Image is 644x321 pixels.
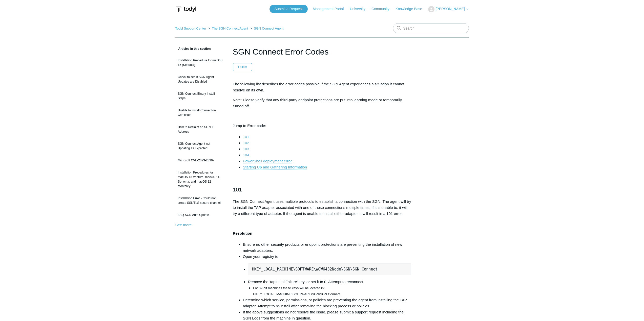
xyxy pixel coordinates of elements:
a: Submit a Request [269,5,308,13]
a: Management Portal [313,6,349,12]
li: The SGN Connect Agent [207,27,249,30]
p: The following list describes the error codes possible if the SGN Agent experiences a situation it... [233,81,411,93]
h1: SGN Connect Error Codes [233,46,411,58]
a: 103 [243,147,249,151]
p: Jump to Error code: [233,123,411,129]
strong: Resolution [233,231,253,235]
span: [PERSON_NAME] [435,7,465,11]
span: For 32-bit machines these keys will be located in: HKEY_LOCAL_MACHINE\SOFTWARE\SGN\SGN Connect [253,286,340,296]
a: SGN Connect Binary Install Steps [175,89,225,103]
input: Search [393,23,469,33]
a: 104 [243,153,249,157]
a: FAQ-SGN Auto Update [175,210,225,220]
a: Installation Procedures for macOS 13 Ventura, macOS 14 Sonoma, and macOS 12 Monterey [175,168,225,191]
li: Ensure no other security products or endpoint protections are preventing the installation of new ... [243,241,411,254]
p: Note: Please verify that any third-party endpoint protections are put into learning mode or tempo... [233,97,411,109]
a: University [350,6,370,12]
p: The SGN Connect Agent uses multiple protocols to establish a connection with the SGN. The agent w... [233,199,411,217]
a: How to Reclaim an SGN IP Address [175,122,225,136]
a: The SGN Connect Agent [212,27,248,30]
a: Community [371,6,394,12]
li: Remove the 'tapInstallFailure' key, or set it to 0. Attempt to reconnect. [248,279,411,297]
li: Todyl Support Center [175,27,207,30]
a: 101 [243,135,249,139]
a: PowerShell deployment error [243,159,292,163]
a: Check to see if SGN Agent Updates are Disabled [175,72,225,86]
a: Installation Error - Could not create SSL/TLS secure channel [175,193,225,208]
a: Todyl Support Center [175,27,206,30]
li: Open your registry to [243,254,411,297]
span: Articles in this section [175,47,211,51]
a: Installation Procedure for macOS 15 (Sequoia) [175,56,225,70]
a: Knowledge Base [396,6,427,12]
img: Todyl Support Center Help Center home page [175,5,197,14]
pre: HKEY_LOCAL_MACHINE\SOFTWARE\WOW6432Node\SGN\SGN Connect [248,263,411,275]
button: Follow Article [233,63,252,71]
a: See more [175,223,192,227]
a: 102 [243,141,249,145]
li: SGN Connect Agent [249,27,283,30]
a: Starting Up and Gathering Information [243,165,307,169]
li: Determine which service, permissions, or policies are preventing the agent from installing the TA... [243,297,411,309]
a: Microsoft CVE-2023-23397 [175,156,225,165]
a: SGN Connect Agent not Updating as Expected [175,139,225,153]
a: SGN Connect Agent [254,27,283,30]
button: [PERSON_NAME] [428,6,469,12]
h2: 101 [233,185,411,194]
a: Unable to Install Connection Certificate [175,106,225,120]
